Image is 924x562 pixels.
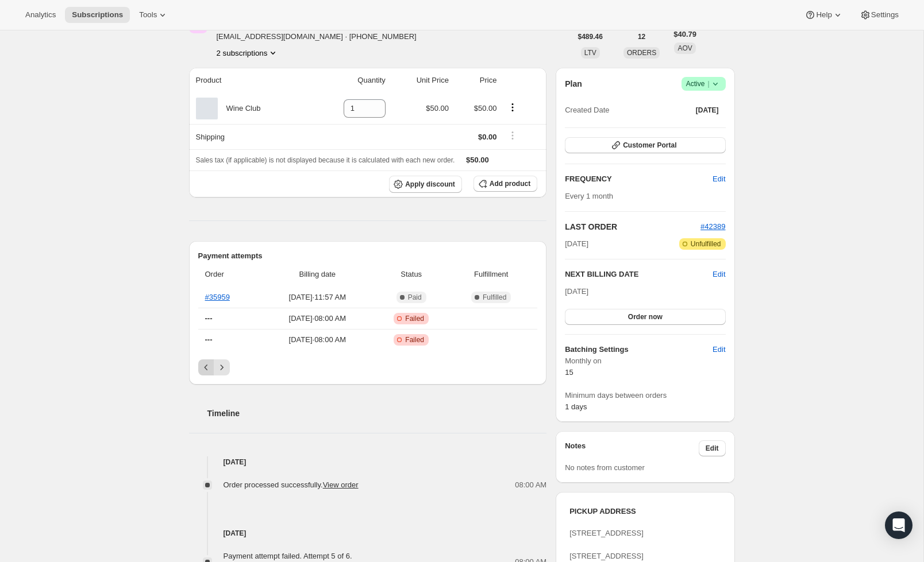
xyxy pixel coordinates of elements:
button: $489.46 [571,29,610,45]
span: [DATE] · 08:00 AM [264,313,371,324]
span: [EMAIL_ADDRESS][DOMAIN_NAME] · [PHONE_NUMBER] [217,31,426,42]
h2: NEXT BILLING DATE [565,269,713,280]
h2: Payment attempts [198,250,538,262]
span: Failed [405,314,424,323]
h4: [DATE] [189,456,547,468]
span: Paid [408,293,422,302]
a: #35959 [205,293,230,301]
button: Settings [853,7,906,23]
span: AOV [677,44,692,52]
button: Product actions [217,47,279,59]
span: $50.00 [466,156,489,164]
button: Edit [699,440,726,456]
button: Customer Portal [565,137,725,153]
span: Created Date [565,104,609,116]
span: [DATE] [565,238,588,250]
button: Edit [706,170,732,188]
a: View order [323,480,359,489]
h2: FREQUENCY [565,173,713,185]
span: Analytics [25,10,56,20]
nav: Pagination [198,359,538,375]
span: Fulfilled [483,293,506,302]
button: Next [214,359,230,375]
h3: PICKUP ADDRESS [569,506,721,517]
h2: Timeline [207,408,547,419]
span: Add product [490,179,530,188]
button: Previous [198,359,214,375]
span: $0.00 [478,133,497,141]
div: Open Intercom Messenger [885,511,913,539]
button: Apply discount [389,176,462,193]
th: Product [189,68,310,93]
span: Monthly on [565,355,725,367]
span: [DATE] · 08:00 AM [264,334,371,346]
span: Fulfillment [452,269,530,280]
span: Settings [871,10,899,20]
span: Billing date [264,269,371,280]
h4: [DATE] [189,528,547,539]
a: #42389 [700,222,725,231]
button: Shipping actions [503,129,522,142]
span: 12 [638,32,645,41]
span: | [707,79,709,88]
span: $489.46 [578,32,603,41]
th: Shipping [189,124,310,149]
h2: Plan [565,78,582,90]
button: Product actions [503,101,522,114]
span: Order processed successfully. [224,480,359,489]
button: 12 [631,29,652,45]
span: Failed [405,335,424,344]
span: Edit [713,344,725,355]
span: --- [205,335,213,344]
span: LTV [584,49,596,57]
span: [DATE] · 11:57 AM [264,292,371,303]
span: Minimum days between orders [565,390,725,401]
span: [DATE] [565,287,588,296]
span: Order now [628,312,663,321]
span: Status [378,269,445,280]
span: 08:00 AM [515,479,546,491]
span: Tools [139,10,157,20]
span: Every 1 month [565,192,613,200]
span: [DATE] [696,106,719,115]
span: Apply discount [405,180,455,189]
th: Quantity [310,68,389,93]
button: Order now [565,309,725,325]
span: $50.00 [426,104,449,113]
div: Wine Club [218,103,261,114]
button: Add product [473,176,537,192]
th: Price [452,68,500,93]
span: Customer Portal [623,141,676,150]
button: [DATE] [689,102,726,118]
h6: Batching Settings [565,344,713,355]
span: Unfulfilled [691,239,721,249]
th: Order [198,262,261,287]
span: No notes from customer [565,463,645,472]
button: Analytics [18,7,63,23]
span: 15 [565,368,573,377]
span: Help [816,10,831,20]
span: $40.79 [673,29,696,40]
button: Help [798,7,850,23]
span: Subscriptions [72,10,123,20]
span: Edit [706,444,719,453]
span: ORDERS [627,49,656,57]
h3: Notes [565,440,699,456]
h2: LAST ORDER [565,221,700,232]
span: Edit [713,173,725,185]
button: Tools [132,7,175,23]
span: Active [686,78,721,90]
button: Subscriptions [65,7,130,23]
span: Sales tax (if applicable) is not displayed because it is calculated with each new order. [196,156,455,164]
th: Unit Price [389,68,452,93]
span: --- [205,314,213,323]
button: #42389 [700,221,725,232]
button: Edit [713,269,725,280]
span: 1 days [565,402,587,411]
button: Edit [706,340,732,359]
span: $50.00 [474,104,497,113]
